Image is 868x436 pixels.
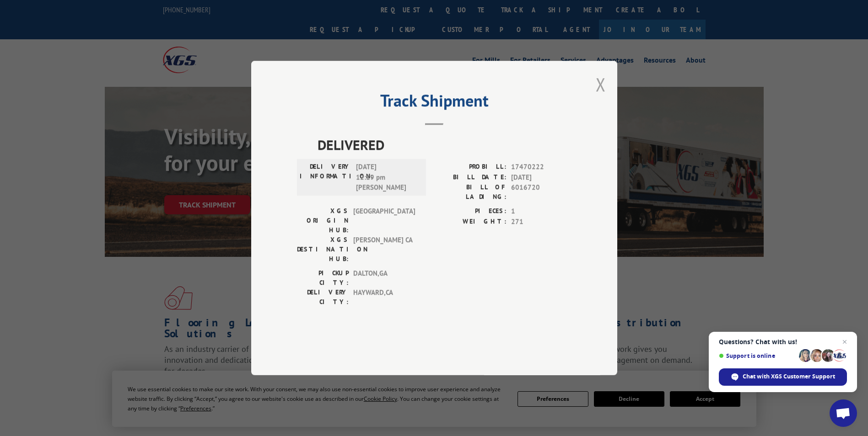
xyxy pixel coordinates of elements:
label: PIECES: [434,206,507,217]
div: Chat with XGS Customer Support [719,368,847,386]
span: 17470222 [511,162,571,172]
span: Support is online [719,352,796,359]
label: BILL DATE: [434,172,507,183]
label: WEIGHT: [434,217,507,227]
button: Close modal [596,72,606,96]
h2: Track Shipment [297,94,571,112]
label: BILL OF LADING: [434,182,507,202]
span: Questions? Chat with us! [719,338,847,346]
span: 271 [511,217,571,227]
div: Open chat [830,399,857,427]
span: Chat with XGS Customer Support [743,372,835,381]
span: [DATE] [511,172,571,183]
span: HAYWARD , CA [353,287,415,307]
span: [DATE] 12:19 pm [PERSON_NAME] [356,162,418,193]
span: Close chat [839,336,850,347]
span: 1 [511,206,571,217]
span: DALTON , GA [353,268,415,287]
span: [GEOGRAPHIC_DATA] [353,206,415,235]
label: XGS DESTINATION HUB: [297,235,349,264]
label: XGS ORIGIN HUB: [297,206,349,235]
label: PICKUP CITY: [297,268,349,287]
label: DELIVERY CITY: [297,287,349,307]
span: 6016720 [511,182,571,202]
span: DELIVERED [318,134,571,155]
label: PROBILL: [434,162,507,172]
span: [PERSON_NAME] CA [353,235,415,264]
label: DELIVERY INFORMATION: [300,162,351,193]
